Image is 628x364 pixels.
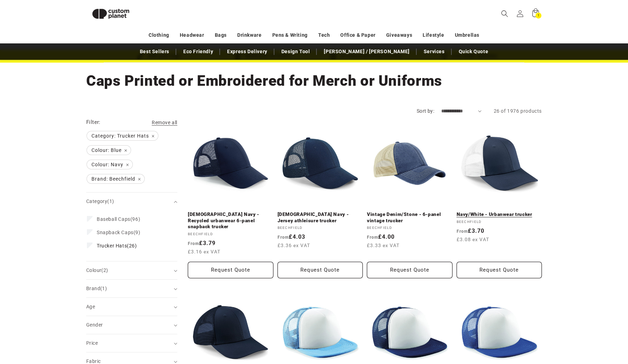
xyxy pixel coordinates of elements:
a: Best Sellers [136,45,173,58]
a: Office & Paper [340,29,375,41]
span: (1) [107,198,114,204]
a: [PERSON_NAME] / [PERSON_NAME] [320,45,413,58]
img: Custom Planet [86,3,135,25]
span: (9) [97,229,141,236]
a: [DEMOGRAPHIC_DATA] Navy - Jersey athleisure trucker [278,211,363,224]
span: Category [86,198,114,204]
span: Baseball Caps [97,216,130,222]
summary: Gender (0 selected) [86,316,177,334]
span: Trucker Hats [97,243,127,248]
span: Colour [86,267,108,273]
a: Colour: Blue [86,146,131,155]
a: Express Delivery [224,45,271,58]
a: Clothing [149,29,169,41]
summary: Category (1 selected) [86,192,177,210]
a: Remove all [152,118,177,127]
span: (1) [100,286,107,291]
a: [DEMOGRAPHIC_DATA] Navy - Recycled urbanwear 6-panel snapback trucker [188,211,273,230]
summary: Price [86,334,177,352]
span: (96) [97,216,140,222]
a: Drinkware [237,29,261,41]
button: Request Quote [367,262,452,278]
a: Quick Quote [455,45,492,58]
a: Headwear [180,29,204,41]
span: 1 [538,13,540,19]
a: Umbrellas [455,29,479,41]
a: Pens & Writing [272,29,308,41]
iframe: Chat Widget [508,288,628,364]
a: Design Tool [278,45,314,58]
a: Lifestyle [423,29,444,41]
h2: Filter: [86,118,101,126]
span: Remove all [152,120,177,125]
span: Price [86,340,98,346]
span: (2) [101,267,108,273]
a: Eco Friendly [180,45,217,58]
span: Fabric [86,358,101,364]
span: Category: Trucker Hats [87,131,158,140]
a: Bags [215,29,227,41]
a: Vintage Denim/Stone - 6-panel vintage trucker [367,211,452,224]
span: Brand: Beechfield [87,174,144,183]
span: Snapback Caps [97,230,134,235]
a: Services [420,45,448,58]
span: Colour: Blue [87,146,131,155]
span: Gender [86,322,103,328]
summary: Search [497,6,512,21]
span: Age [86,304,95,309]
button: Request Quote [188,262,273,278]
span: (26) [97,243,137,249]
button: Request Quote [278,262,363,278]
a: Tech [318,29,330,41]
a: Category: Trucker Hats [86,131,159,140]
a: Giveaways [386,29,412,41]
span: Brand [86,286,107,291]
summary: Colour (2 selected) [86,261,177,279]
a: Brand: Beechfield [86,174,145,183]
h1: Caps Printed or Embroidered for Merch or Uniforms [86,71,542,90]
summary: Brand (1 selected) [86,280,177,297]
a: Colour: Navy [86,160,133,169]
label: Sort by: [417,108,434,114]
span: 26 of 1976 products [494,108,542,114]
span: Colour: Navy [87,160,132,169]
button: Request Quote [457,262,542,278]
a: Navy/White - Urbanwear trucker [457,211,542,218]
summary: Age (0 selected) [86,298,177,316]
